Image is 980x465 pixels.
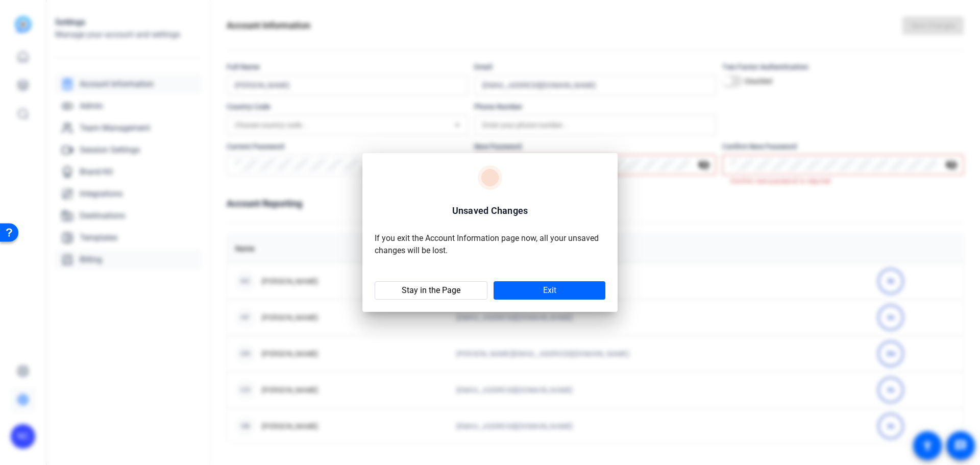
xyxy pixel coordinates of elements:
[543,285,556,296] span: Exit
[375,281,487,300] button: Stay in the Page
[452,204,528,218] h2: Unsaved Changes
[375,233,599,255] span: If you exit the Account Information page now, all your unsaved changes will be lost.
[402,285,460,296] span: Stay in the Page
[494,281,605,300] button: Exit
